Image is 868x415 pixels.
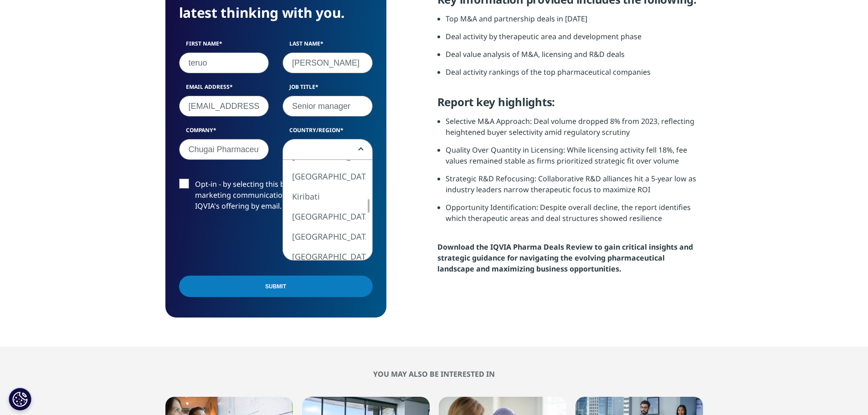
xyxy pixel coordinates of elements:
strong: Download the IQVIA Pharma Deals Review to gain critical insights and strategic guidance for navig... [437,242,693,274]
label: Email Address [179,83,269,96]
li: [GEOGRAPHIC_DATA] [283,246,366,266]
li: Deal activity by therapeutic area and development phase [446,31,703,49]
li: Top M&A and partnership deals in [DATE] [446,13,703,31]
li: Quality Over Quantity in Licensing: While licensing activity fell 18%, fee values remained stable... [446,144,703,173]
li: Deal value analysis of M&A, licensing and R&D deals [446,49,703,67]
li: Strategic R&D Refocusing: Collaborative R&D alliances hit a 5-year low as industry leaders narrow... [446,173,703,202]
li: [GEOGRAPHIC_DATA] [283,206,366,226]
label: Job Title [282,83,373,96]
button: Cookie 設定 [9,388,31,410]
li: Opportunity Identification: Despite overall decline, the report identifies which therapeutic area... [446,202,703,231]
li: [GEOGRAPHIC_DATA] [283,166,366,186]
iframe: reCAPTCHA [179,226,318,261]
strong: Report key highlights: [437,94,555,109]
label: Country/Region [282,126,373,139]
label: Company [179,126,269,139]
label: Opt-in - by selecting this box, I consent to receiving marketing communications and information a... [179,179,373,216]
input: Submit [179,276,373,297]
li: [GEOGRAPHIC_DATA] [283,226,366,246]
li: Kiribati [283,186,366,206]
li: Selective M&A Approach: Deal volume dropped 8% from 2023, reflecting heightened buyer selectivity... [446,116,703,144]
label: Last Name [282,40,373,52]
li: Deal activity rankings of the top pharmaceutical companies [446,67,703,95]
label: First Name [179,40,269,52]
h2: You may also be interested in [165,369,703,379]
